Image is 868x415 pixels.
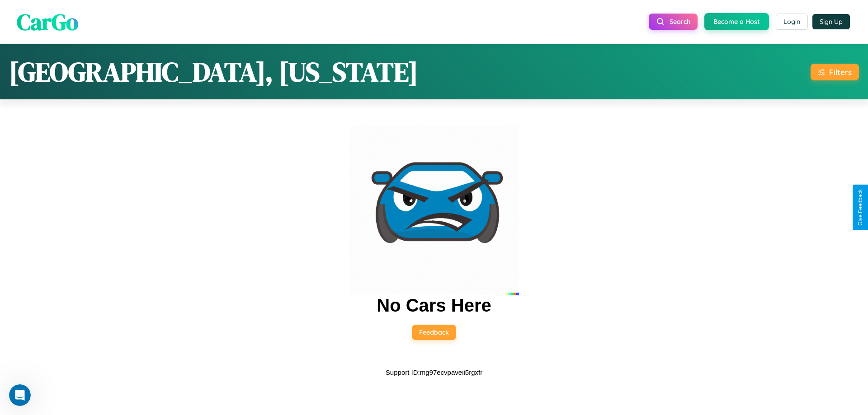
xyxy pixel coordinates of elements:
h2: No Cars Here [377,295,491,316]
button: Login [776,14,808,30]
iframe: Intercom live chat [9,384,31,406]
img: car [349,126,519,295]
span: CarGo [17,6,78,37]
button: Search [649,14,698,30]
h1: [GEOGRAPHIC_DATA], [US_STATE] [9,53,418,90]
button: Sign Up [812,14,850,29]
div: Filters [829,67,852,77]
p: Support ID: mg97ecvpaveii5rgxfr [386,366,482,378]
span: Search [670,18,690,26]
button: Filters [811,64,859,80]
div: Give Feedback [857,189,863,226]
button: Feedback [412,325,456,340]
button: Become a Host [704,13,769,30]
